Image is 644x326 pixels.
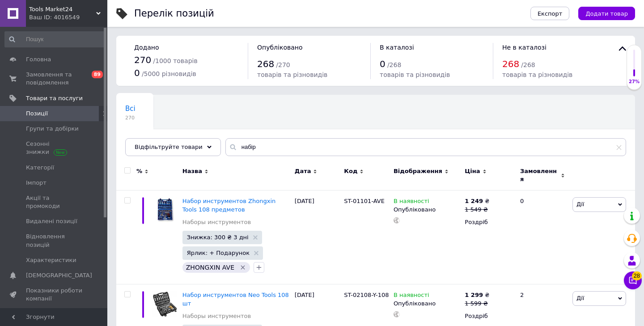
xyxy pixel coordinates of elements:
img: Набор инструментов Zhongxin Tools 108 предметов [152,197,178,223]
span: Ціна [465,167,480,175]
span: % [136,167,142,175]
span: Видалені позиції [26,217,77,225]
span: Відображення [394,167,442,175]
div: Роздріб [465,312,513,320]
span: Сезонні знижки [26,140,83,156]
img: Набор инструментов Neo Tools 108 шт [152,291,178,317]
span: Код [344,167,357,175]
span: Характеристики [26,256,76,264]
span: Категорії [26,164,54,172]
span: Головна [26,55,51,64]
span: Дії [576,201,584,207]
div: 1 599 ₴ [465,300,489,308]
input: Пошук [4,31,106,47]
a: Набор инструментов Neo Tools 108 шт [182,292,289,306]
div: 0 [515,191,570,284]
span: Дії [576,295,584,301]
span: Ярлик: + Подарунок [187,250,250,256]
span: Додано [134,44,159,51]
span: товарів та різновидів [380,71,450,78]
span: товарів та різновидів [257,71,327,78]
a: Набор инструментов Zhongxin Tools 108 предметов [182,198,275,212]
span: / 5000 різновидів [142,70,196,77]
span: Експорт [538,10,563,17]
div: ₴ [465,197,489,205]
span: Знижка: 300 ₴ 3 дні [187,234,249,240]
div: [DATE] [292,191,342,284]
span: Замовлення [520,167,559,183]
div: Перелік позицій [134,9,214,18]
span: Всі [125,105,136,113]
span: Товари та послуги [26,94,83,102]
div: Опубліковано [394,206,460,214]
a: Наборы инструментов [182,312,251,320]
span: 28 [632,271,642,280]
span: 268 [502,59,519,69]
span: 0 [380,59,386,69]
span: 89 [92,71,103,78]
span: Не в каталозі [502,44,547,51]
span: / 268 [521,61,535,68]
div: 1 549 ₴ [465,206,489,214]
span: 0 [134,68,140,78]
button: Чат з покупцем28 [624,271,642,289]
span: / 268 [387,61,401,68]
span: В наявності [394,292,429,301]
button: Додати товар [578,7,635,20]
span: Групи та добірки [26,125,79,133]
span: / 270 [276,61,290,68]
span: ZHONGXIN AVE [186,264,234,271]
span: В каталозі [380,44,414,51]
div: 27% [627,79,641,85]
span: Акції та промокоди [26,194,83,210]
span: 270 [134,55,151,65]
span: Замовлення та повідомлення [26,71,83,87]
span: Відновлення позицій [26,233,83,249]
span: Показники роботи компанії [26,287,83,303]
input: Пошук по назві позиції, артикулу і пошуковим запитам [225,138,626,156]
span: товарів та різновидів [502,71,572,78]
button: Експорт [530,7,570,20]
b: 1 299 [465,292,483,298]
span: 270 [125,114,136,121]
span: Дата [295,167,311,175]
a: Наборы инструментов [182,218,251,226]
div: ₴ [465,291,489,299]
span: В наявності [394,198,429,207]
svg: Видалити мітку [239,264,246,271]
span: / 1000 товарів [153,57,197,64]
div: Опубліковано [394,300,460,308]
span: Опубліковано [257,44,303,51]
span: 268 [257,59,274,69]
span: Tools Market24 [29,5,96,13]
span: [DEMOGRAPHIC_DATA] [26,271,92,279]
span: Відфільтруйте товари [135,144,203,150]
span: Додати товар [585,10,628,17]
div: Роздріб [465,218,513,226]
span: Позиції [26,110,48,118]
div: Ваш ID: 4016549 [29,13,107,21]
span: ST-01101-AVE [344,198,385,204]
span: ST-02108-Y-108 [344,292,389,298]
span: Імпорт [26,179,47,187]
span: Назва [182,167,202,175]
b: 1 249 [465,198,483,204]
